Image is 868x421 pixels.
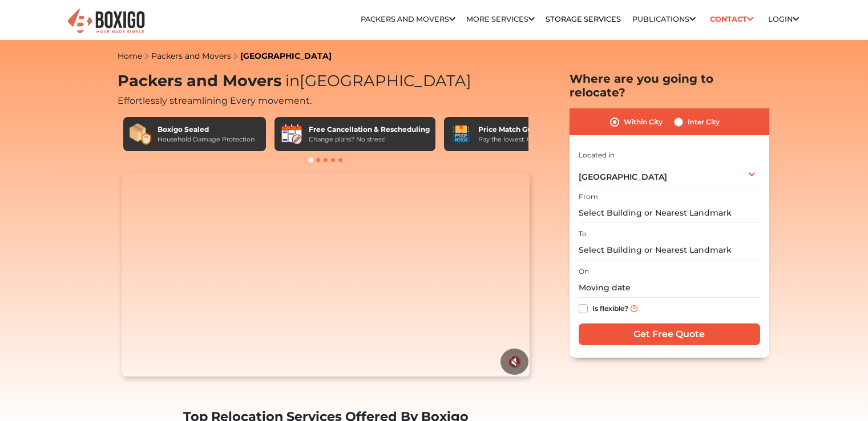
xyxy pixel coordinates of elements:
[158,124,255,135] div: Boxigo Sealed
[632,15,696,23] a: Publications
[624,115,663,129] label: Within City
[706,10,757,28] a: Contact
[450,123,473,145] img: Price Match Guarantee
[309,135,430,144] div: Change plans? No stress!
[118,72,534,91] h1: Packers and Movers
[309,124,430,135] div: Free Cancellation & Rescheduling
[579,240,760,260] input: Select Building or Nearest Landmark
[768,15,799,23] a: Login
[592,302,628,314] label: Is flexible?
[500,349,528,375] button: 🔇
[240,51,332,61] a: [GEOGRAPHIC_DATA]
[546,15,621,23] a: Storage Services
[478,124,565,135] div: Price Match Guarantee
[579,229,587,239] label: To
[579,266,589,277] label: On
[631,305,637,312] img: info
[570,72,769,99] h2: Where are you going to relocate?
[151,51,231,61] a: Packers and Movers
[129,123,152,145] img: Boxigo Sealed
[361,15,455,23] a: Packers and Movers
[579,203,760,223] input: Select Building or Nearest Landmark
[579,172,667,182] span: [GEOGRAPHIC_DATA]
[122,172,530,377] video: Your browser does not support the video tag.
[579,278,760,298] input: Moving date
[579,192,598,202] label: From
[158,135,255,144] div: Household Damage Protection
[118,51,142,61] a: Home
[478,135,565,144] div: Pay the lowest. Guaranteed!
[688,115,720,129] label: Inter City
[66,7,146,35] img: Boxigo
[285,71,300,90] span: in
[118,95,312,106] span: Effortlessly streamlining Every movement.
[579,150,615,160] label: Located in
[579,323,760,345] input: Get Free Quote
[281,71,471,90] span: [GEOGRAPHIC_DATA]
[280,123,303,145] img: Free Cancellation & Rescheduling
[466,15,535,23] a: More services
